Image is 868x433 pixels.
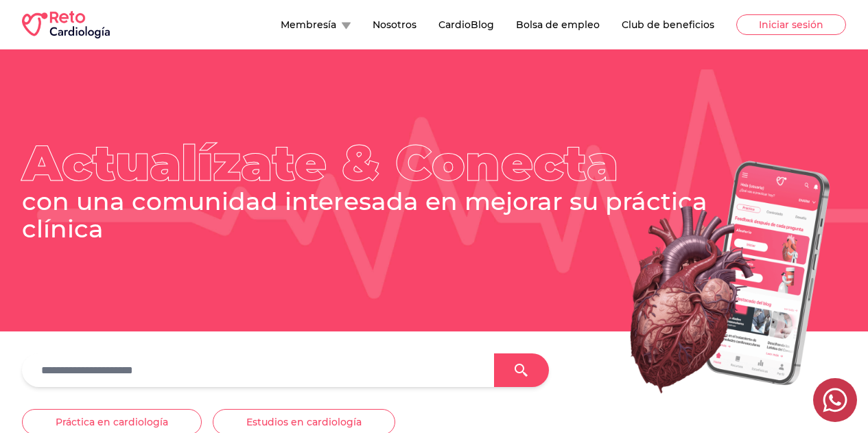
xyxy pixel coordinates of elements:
[736,14,846,35] button: Iniciar sesión
[281,18,351,32] button: Membresía
[373,18,417,32] button: Nosotros
[574,148,846,408] img: Heart
[438,18,494,32] button: CardioBlog
[516,18,600,32] button: Bolsa de empleo
[22,11,110,38] img: RETO Cardio Logo
[622,18,714,32] button: Club de beneficios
